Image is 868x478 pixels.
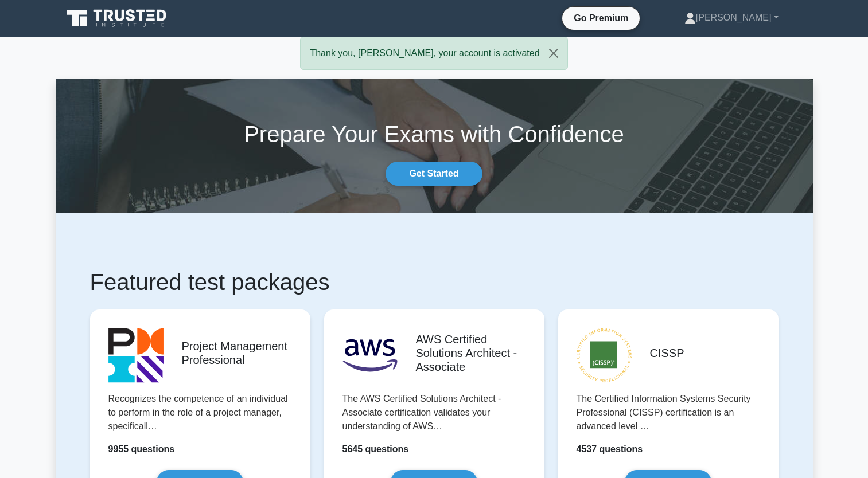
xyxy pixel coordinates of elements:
a: Go Premium [567,11,635,25]
button: Close [540,37,567,69]
a: [PERSON_NAME] [657,6,806,29]
h1: Prepare Your Exams with Confidence [56,120,813,148]
a: Get Started [386,162,482,186]
div: Thank you, [PERSON_NAME], your account is activated [300,37,567,70]
h1: Featured test packages [90,268,779,296]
